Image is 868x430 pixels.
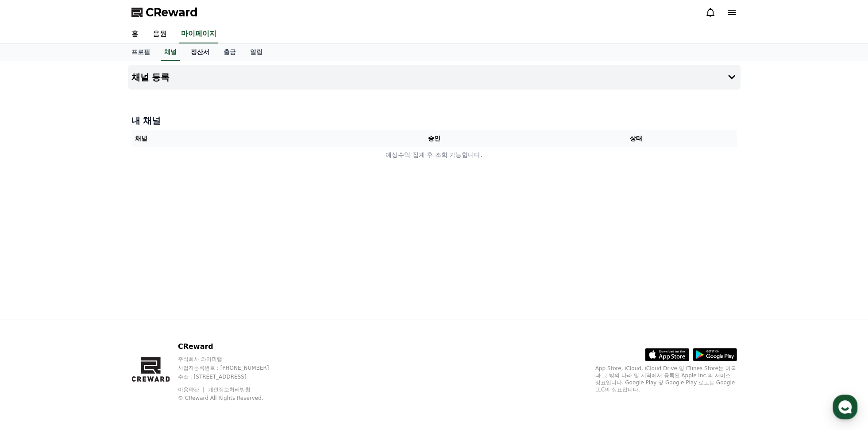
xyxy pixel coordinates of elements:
h4: 내 채널 [131,114,737,127]
a: 설정 [114,281,170,303]
p: 주식회사 와이피랩 [178,356,286,363]
a: 알림 [243,44,270,61]
span: 설정 [137,294,147,301]
th: 상태 [535,130,737,147]
button: 채널 등록 [128,65,741,90]
th: 채널 [131,130,333,147]
p: 사업자등록번호 : [PHONE_NUMBER] [178,364,286,371]
th: 승인 [333,130,535,147]
span: CReward [146,5,198,20]
h4: 채널 등록 [131,72,170,82]
p: App Store, iCloud, iCloud Drive 및 iTunes Store는 미국과 그 밖의 나라 및 지역에서 등록된 Apple Inc.의 서비스 상표입니다. Goo... [595,365,737,393]
a: 이용약관 [178,387,206,393]
a: 홈 [124,25,146,43]
p: 주소 : [STREET_ADDRESS] [178,373,286,380]
a: 홈 [3,281,58,303]
span: 홈 [28,294,33,301]
span: 대화 [81,295,92,302]
p: © CReward All Rights Reserved. [178,395,286,402]
a: 프로필 [124,44,157,61]
a: 채널 [161,44,180,61]
a: 출금 [216,44,243,61]
a: 음원 [146,25,174,43]
a: 대화 [58,281,114,303]
td: 예상수익 집계 후 조회 가능합니다. [131,147,737,163]
p: CReward [178,341,286,352]
a: 개인정보처리방침 [208,387,251,393]
a: 마이페이지 [179,25,218,43]
a: 정산서 [184,44,216,61]
a: CReward [131,5,198,20]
